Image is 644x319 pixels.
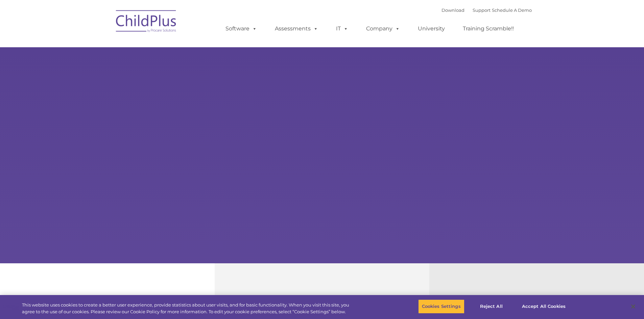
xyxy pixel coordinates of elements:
a: Support [473,7,491,13]
a: Training Scramble!! [456,22,521,35]
img: ChildPlus by Procare Solutions [113,5,180,39]
button: Accept All Cookies [518,299,569,314]
a: University [411,22,452,35]
font: | [442,7,532,13]
a: Download [442,7,464,13]
button: Close [626,299,641,314]
a: Software [219,22,264,35]
a: Schedule A Demo [492,7,532,13]
button: Reject All [470,299,512,314]
button: Cookies Settings [418,299,464,314]
div: This website uses cookies to create a better user experience, provide statistics about user visit... [22,302,354,315]
a: IT [329,22,355,35]
a: Company [359,22,407,35]
a: Assessments [268,22,325,35]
